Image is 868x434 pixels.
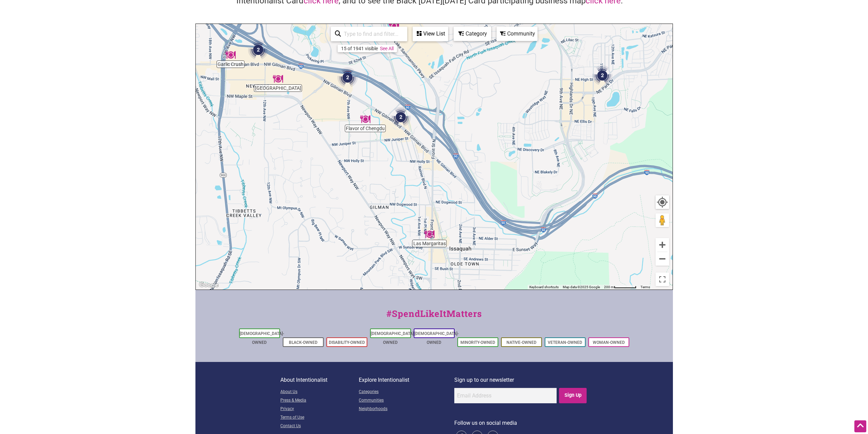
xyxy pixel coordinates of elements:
[359,396,454,405] a: Communities
[641,285,650,289] a: Terms
[223,47,238,63] div: Garlic Crush
[280,405,359,414] a: Privacy
[341,46,378,51] div: 15 of 1941 visible
[529,285,559,290] button: Keyboard shortcuts
[422,226,437,242] div: Las Margaritas
[380,46,394,51] a: See All
[454,419,588,428] p: Follow us on social media
[454,376,588,384] p: Sign up to our newsletter
[497,27,538,41] div: Filter by Community
[589,62,615,88] div: 2
[559,388,587,403] input: Sign Up
[280,396,359,405] a: Press & Media
[454,27,491,41] div: Filter by category
[460,340,495,345] a: Minority-Owned
[280,414,359,422] a: Terms of Use
[593,340,625,345] a: Woman-Owned
[195,307,673,327] div: #SpendLikeItMatters
[414,331,459,345] a: [DEMOGRAPHIC_DATA]-Owned
[270,71,286,87] div: Madras Dosa Corner
[454,27,490,40] div: Category
[359,388,454,396] a: Categories
[506,340,536,345] a: Native-Owned
[289,340,318,345] a: Black-Owned
[548,340,582,345] a: Veteran-Owned
[454,388,557,403] input: Email Address
[604,285,614,289] span: 200 m
[197,281,220,290] a: Open this area in Google Maps (opens a new window)
[359,376,454,384] p: Explore Intentionalist
[357,111,373,127] div: Flavor of Chengdu
[240,331,284,345] a: [DEMOGRAPHIC_DATA]-Owned
[388,104,414,130] div: 2
[656,238,669,252] button: Zoom in
[655,272,669,286] button: Toggle fullscreen view
[331,27,407,41] div: Type to search and filter
[280,388,359,396] a: About Us
[602,285,638,290] button: Map Scale: 200 m per 62 pixels
[341,27,403,41] input: Type to find and filter...
[280,376,359,384] p: About Intentionalist
[359,405,454,414] a: Neighborhoods
[563,285,600,289] span: Map data ©2025 Google
[413,27,448,41] div: See a list of the visible businesses
[335,65,361,90] div: 2
[280,422,359,431] a: Contact Us
[371,331,415,345] a: [DEMOGRAPHIC_DATA]-Owned
[413,27,447,40] div: View List
[854,420,866,432] div: Scroll Back to Top
[197,281,220,290] img: Google
[497,27,537,40] div: Community
[656,195,669,209] button: Your Location
[329,340,365,345] a: Disability-Owned
[245,37,271,63] div: 2
[656,252,669,266] button: Zoom out
[656,213,669,227] button: Drag Pegman onto the map to open Street View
